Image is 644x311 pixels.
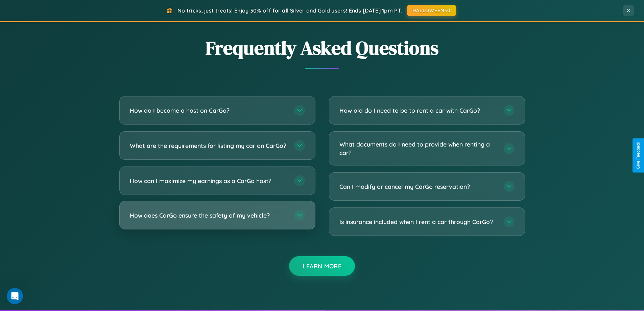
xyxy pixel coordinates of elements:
button: HALLOWEEN30 [407,5,456,16]
h3: How can I maximize my earnings as a CarGo host? [130,177,287,185]
h3: How do I become a host on CarGo? [130,106,287,115]
iframe: Intercom live chat [7,288,23,304]
button: Learn More [289,256,355,276]
h3: How old do I need to be to rent a car with CarGo? [339,106,497,115]
h3: What are the requirements for listing my car on CarGo? [130,141,287,150]
h3: Is insurance included when I rent a car through CarGo? [339,218,497,226]
h3: How does CarGo ensure the safety of my vehicle? [130,211,287,220]
h3: What documents do I need to provide when renting a car? [339,140,497,157]
span: No tricks, just treats! Enjoy 30% off for all Silver and Gold users! Ends [DATE] 1pm PT. [177,7,402,14]
div: Give Feedback [636,142,641,169]
h2: Frequently Asked Questions [119,35,525,61]
h3: Can I modify or cancel my CarGo reservation? [339,182,497,191]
